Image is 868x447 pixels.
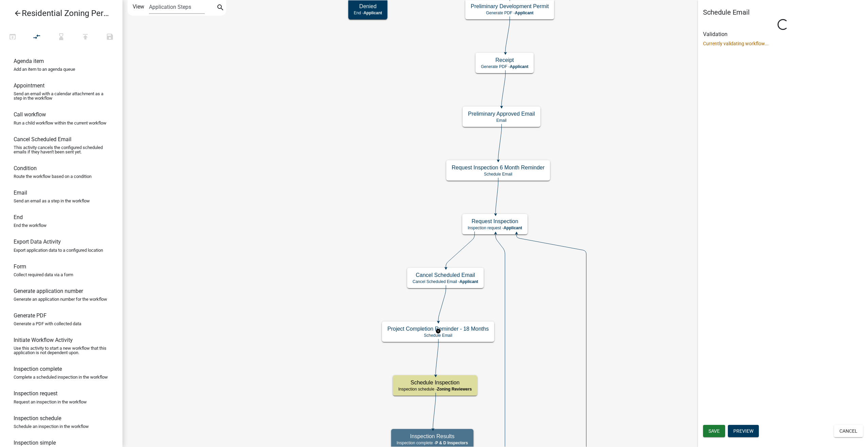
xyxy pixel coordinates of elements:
[398,379,472,386] h5: Schedule Inspection
[73,30,98,45] button: Publish
[387,326,489,332] h5: Project Completion Reminder - 18 Months
[14,321,81,326] p: Generate a PDF with collected data
[14,440,56,446] h6: Inspection simple
[9,33,17,42] i: open_in_browser
[5,5,112,21] a: Residential Zoning Permit
[106,33,114,42] i: save
[14,165,37,171] h6: Condition
[14,272,73,277] p: Collect required data via a form
[452,172,545,177] p: Schedule Email
[14,121,106,125] p: Run a child workflow within the current workflow
[460,279,478,284] span: Applicant
[14,111,46,118] h6: Call workflow
[14,67,75,71] p: Add an item to an agenda queue
[14,424,89,429] p: Schedule an inspection in the workflow
[14,337,73,343] h6: Initiate Workflow Activity
[14,92,109,100] p: Send an email with a calendar attachment as a step in the workflow
[703,425,725,437] button: Save
[14,238,61,245] h6: Export Data Activity
[24,30,49,45] button: Auto Layout
[510,64,529,69] span: Applicant
[437,387,472,392] span: Zoning Reviewers
[14,58,44,64] h6: Agenda item
[98,30,122,45] button: Save
[81,33,89,42] i: publish
[354,3,382,10] h5: Denied
[397,433,468,440] h5: Inspection Results
[728,425,759,437] button: Preview
[14,415,61,421] h6: Inspection schedule
[471,11,549,15] p: Generate PDF -
[703,8,863,16] h5: Schedule Email
[49,30,73,45] button: Validating Workflow
[435,441,468,445] span: P & D Inspectors
[703,31,863,37] h6: Validation
[503,226,522,230] span: Applicant
[14,82,45,89] h6: Appointment
[413,279,478,284] p: Cancel Scheduled Email -
[33,33,41,42] i: compare_arrows
[468,118,535,123] p: Email
[468,226,522,230] p: Inspection request -
[14,400,87,404] p: Request an inspection in the workflow
[14,390,57,397] h6: Inspection request
[471,3,549,10] h5: Preliminary Development Permit
[452,164,545,171] h5: Request Inspection 6 Month Reminder
[398,387,472,392] p: Inspection schedule -
[14,375,108,379] p: Complete a scheduled inspection in the workflow
[14,297,107,301] p: Generate an application number for the workflow
[364,11,382,15] span: Applicant
[57,33,65,42] i: hourglass_bottom
[468,218,522,225] h5: Request Inspection
[354,11,382,15] p: End -
[14,248,103,252] p: Export application data to a configured location
[14,223,47,228] p: End the workflow
[14,189,27,196] h6: Email
[215,3,226,14] button: search
[14,366,62,372] h6: Inspection complete
[14,346,109,355] p: Use this activity to start a new workflow that this application is not dependent upon.
[834,425,863,437] button: Cancel
[0,30,25,45] button: Test Workflow
[397,441,468,445] p: Inspection complete -
[387,333,489,338] p: Schedule Email
[14,199,90,203] p: Send an email as a step in the workflow
[14,263,26,270] h6: Form
[14,136,71,143] h6: Cancel Scheduled Email
[14,312,47,319] h6: Generate PDF
[14,214,23,220] h6: End
[481,64,528,69] p: Generate PDF -
[481,57,528,63] h5: Receipt
[515,11,534,15] span: Applicant
[708,428,720,434] span: Save
[14,145,109,154] p: This activity cancels the configured scheduled emails if they haven't been sent yet.
[14,174,91,179] p: Route the workflow based on a condition
[703,40,863,47] p: Currently validating workflow...
[14,9,22,19] i: arrow_back
[468,111,535,117] h5: Preliminary Approved Email
[14,288,83,294] h6: Generate application number
[216,3,224,13] i: search
[413,272,478,278] h5: Cancel Scheduled Email
[0,30,122,46] div: Workflow actions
